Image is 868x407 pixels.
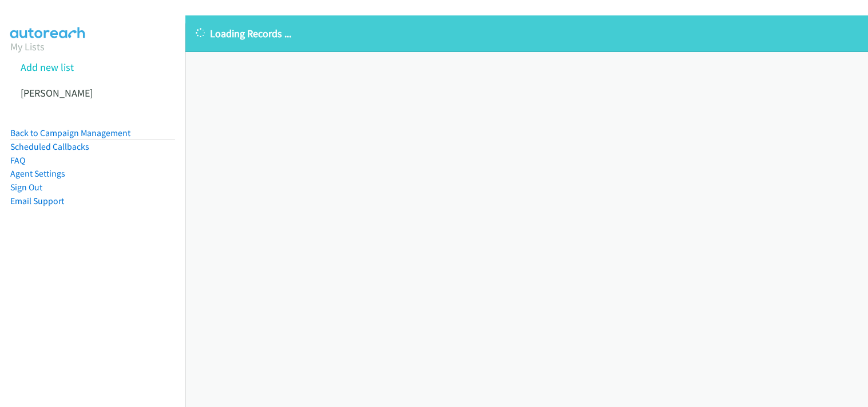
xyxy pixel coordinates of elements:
[10,40,45,53] a: My Lists
[10,155,25,166] a: FAQ
[21,86,93,99] a: [PERSON_NAME]
[21,61,74,74] a: Add new list
[10,127,130,138] a: Back to Campaign Management
[10,182,42,193] a: Sign Out
[10,168,65,179] a: Agent Settings
[10,195,64,206] a: Email Support
[196,26,858,41] p: Loading Records ...
[10,141,89,152] a: Scheduled Callbacks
